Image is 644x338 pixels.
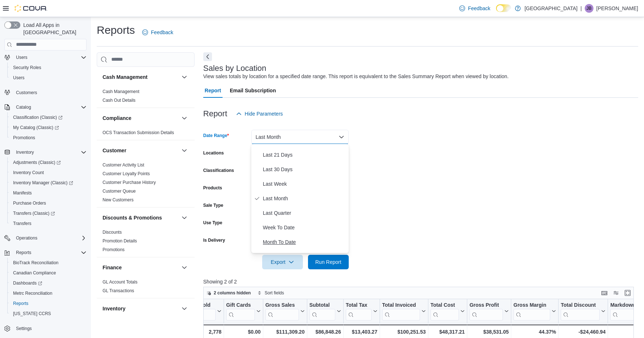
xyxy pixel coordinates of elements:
[561,302,605,320] button: Total Discount
[263,165,346,174] span: Last 30 Days
[233,106,286,121] button: Hide Parameters
[309,327,341,336] div: $86,848.26
[10,289,55,298] a: Metrc Reconciliation
[16,250,31,255] span: Reports
[230,83,276,98] span: Email Subscription
[190,302,216,320] div: Net Sold
[103,98,136,103] a: Cash Out Details
[13,114,63,120] span: Classification (Classic)
[16,90,37,96] span: Customers
[16,235,37,241] span: Operations
[7,278,89,288] a: Dashboards
[15,5,47,12] img: Cova
[214,290,251,296] span: 2 columns hidden
[103,73,179,81] button: Cash Management
[7,288,89,298] button: Metrc Reconciliation
[251,130,349,144] button: Last Month
[513,327,556,336] div: 44.37%
[1,147,89,157] button: Inventory
[103,171,150,176] a: Customer Loyalty Points
[265,327,305,336] div: $111,309.20
[561,327,605,336] div: -$24,460.94
[151,29,173,36] span: Feedback
[561,302,600,320] div: Total Discount
[345,302,377,320] button: Total Tax
[103,114,131,122] h3: Compliance
[10,258,87,267] span: BioTrack Reconciliation
[265,290,284,296] span: Sort fields
[345,302,371,320] div: Total Tax
[496,4,511,12] input: Dark Mode
[10,309,54,318] a: [US_STATE] CCRS
[623,289,632,297] button: Enter fullscreen
[103,189,136,194] a: Customer Queue
[469,302,509,320] button: Gross Profit
[469,302,503,320] div: Gross Profit
[13,103,87,112] span: Catalog
[97,23,135,37] h1: Reports
[226,302,255,320] div: Gift Card Sales
[245,110,283,117] span: Hide Parameters
[13,135,35,141] span: Promotions
[10,289,87,298] span: Metrc Reconciliation
[103,147,126,154] h3: Customer
[251,144,349,253] div: Select listbox
[13,324,87,333] span: Settings
[513,302,550,320] div: Gross Margin
[13,148,37,157] button: Inventory
[10,63,87,72] span: Security Roles
[103,230,122,235] a: Discounts
[263,194,346,203] span: Last Month
[13,53,87,62] span: Users
[203,109,227,118] h3: Report
[205,83,221,98] span: Report
[7,309,89,319] button: [US_STATE] CCRS
[267,255,299,269] span: Export
[97,278,195,298] div: Finance
[13,221,31,226] span: Transfers
[7,298,89,309] button: Reports
[600,289,609,297] button: Keyboard shortcuts
[431,327,465,336] div: $48,317.21
[524,4,577,13] p: [GEOGRAPHIC_DATA]
[7,198,89,208] button: Purchase Orders
[10,219,34,228] a: Transfers
[309,302,335,309] div: Subtotal
[7,208,89,218] a: Transfers (Classic)
[10,123,62,132] a: My Catalog (Classic)
[382,302,420,320] div: Total Invoiced
[13,88,40,97] a: Customers
[97,228,195,257] div: Discounts & Promotions
[10,63,44,72] a: Security Roles
[10,189,87,197] span: Manifests
[180,304,189,313] button: Inventory
[13,148,87,157] span: Inventory
[16,149,34,155] span: Inventory
[10,269,59,277] a: Canadian Compliance
[10,279,87,287] span: Dashboards
[203,168,234,173] label: Classifications
[190,302,216,309] div: Net Sold
[103,288,134,293] a: GL Transactions
[103,73,148,81] h3: Cash Management
[10,178,87,187] span: Inventory Manager (Classic)
[10,158,64,167] a: Adjustments (Classic)
[431,302,465,320] button: Total Cost
[180,213,189,222] button: Discounts & Promotions
[13,53,30,62] button: Users
[203,237,225,243] label: Is Delivery
[13,234,87,242] span: Operations
[7,157,89,168] a: Adjustments (Classic)
[10,219,87,228] span: Transfers
[1,233,89,243] button: Operations
[103,214,162,221] h3: Discounts & Promotions
[103,114,179,122] button: Compliance
[585,4,593,13] div: Jordan Barber
[345,327,377,336] div: $13,403.27
[203,73,509,80] div: View sales totals by location for a specified date range. This report is equivalent to the Sales ...
[13,160,61,165] span: Adjustments (Classic)
[10,309,87,318] span: Washington CCRS
[103,305,125,312] h3: Inventory
[10,133,38,142] a: Promotions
